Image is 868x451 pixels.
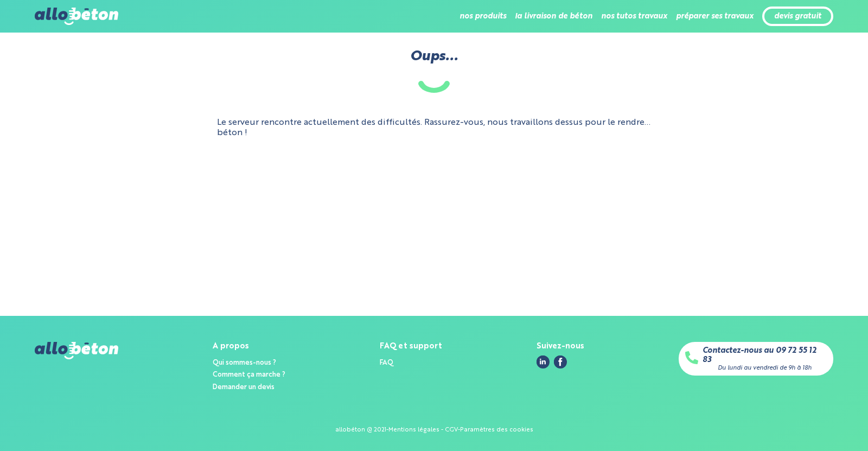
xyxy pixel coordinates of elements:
[213,342,285,351] div: A propos
[335,427,386,434] div: allobéton @ 2021
[35,342,118,359] img: allobéton
[458,427,460,434] div: -
[388,427,439,433] a: Mentions légales
[217,118,651,138] p: Le serveur rencontre actuellement des difficultés. Rassurez-vous, nous travaillons dessus pour le...
[35,8,118,25] img: allobéton
[380,359,393,366] a: FAQ
[771,409,856,439] iframe: Help widget launcher
[213,359,276,366] a: Qui sommes-nous ?
[213,384,275,391] a: Demander un devis
[601,3,667,29] li: nos tutos travaux
[380,342,442,351] div: FAQ et support
[676,3,754,29] li: préparer ses travaux
[718,365,812,372] div: Du lundi au vendredi de 9h à 18h
[537,342,584,351] div: Suivez-nous
[515,3,592,29] li: la livraison de béton
[459,3,506,29] li: nos produits
[774,12,821,21] a: devis gratuit
[445,427,458,433] a: CGV
[460,427,533,433] a: Paramètres des cookies
[213,371,285,378] a: Comment ça marche ?
[441,427,443,433] span: -
[703,346,827,364] a: Contactez-nous au 09 72 55 12 83
[386,427,388,434] div: -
